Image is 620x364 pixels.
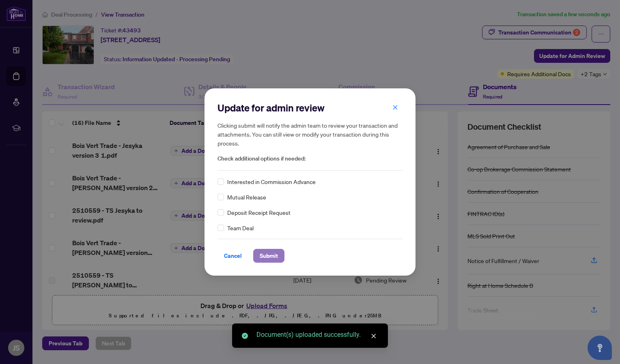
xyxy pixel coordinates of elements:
[217,101,403,114] h2: Update for admin review
[227,223,254,232] span: Team Deal
[227,193,266,201] span: Mutual Release
[371,333,377,339] span: close
[217,154,403,163] span: Check additional options if needed:
[227,208,291,217] span: Deposit Receipt Request
[217,121,403,148] h5: Clicking submit will notify the admin team to review your transaction and attachments. You can st...
[256,330,378,340] div: Document(s) uploaded successfully.
[260,249,278,262] span: Submit
[227,177,316,186] span: Interested in Commission Advance
[588,336,612,360] button: Open asap
[224,249,242,262] span: Cancel
[392,105,398,110] span: close
[242,333,248,339] span: check-circle
[217,249,248,263] button: Cancel
[253,249,284,263] button: Submit
[369,332,378,340] a: Close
